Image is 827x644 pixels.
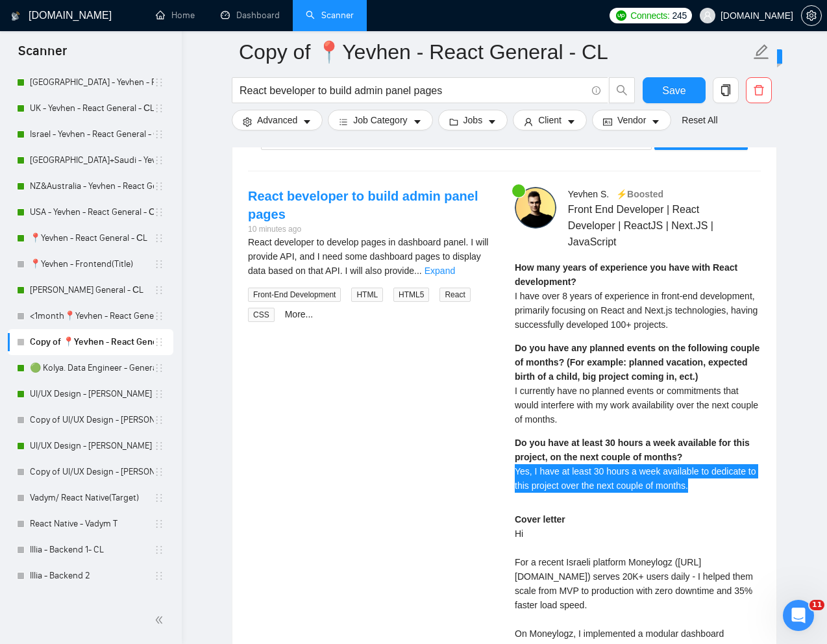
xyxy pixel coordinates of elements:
span: user [524,117,533,127]
li: UI/UX Design - Mariana Derevianko [8,381,173,407]
img: logo [11,6,20,27]
a: Expand [425,266,455,276]
input: Search Freelance Jobs... [240,82,586,99]
li: Vadym/ React Native(Target) [8,485,173,511]
a: Copy of 📍Yevhen - React General - СL [30,329,154,355]
span: caret-down [488,117,497,127]
span: I have over 8 years of experience in front-end development, primarily focusing on React and Next.... [515,291,758,330]
span: Yevhen S . [568,189,609,199]
a: UI/UX Design - [PERSON_NAME] [30,433,154,459]
a: UI/UX Design - [PERSON_NAME] [30,381,154,407]
span: ... [414,266,422,276]
span: caret-down [302,117,312,127]
a: React Native - Vadym T [30,511,154,537]
li: Illia - Backend 1- CL [8,537,173,563]
div: 10 minutes ago [248,223,494,236]
a: Vadym/ React Native(Target) [30,485,154,511]
a: [PERSON_NAME] General - СL [30,277,154,303]
button: delete [746,77,772,103]
a: Illia - Backend 1- CL [30,537,154,563]
li: 📍Yevhen - React General - СL [8,225,173,251]
span: Vendor [617,113,646,127]
span: folder [449,117,458,127]
span: holder [154,467,164,477]
input: Scanner name... [239,36,750,68]
div: React developer to develop pages in dashboard panel. I will provide API, and I need some dashboar... [248,235,494,278]
li: 📍Yevhen - Frontend(Title) [8,251,173,277]
a: [GEOGRAPHIC_DATA] - Yevhen - React General - СL [30,69,154,95]
li: UK - Yevhen - React General - СL [8,95,173,121]
li: Switzerland - Yevhen - React General - СL [8,69,173,95]
a: Illia - Backend 2 [30,563,154,589]
span: HTML [351,288,383,302]
span: React developer to develop pages in dashboard panel. I will provide API, and I need some dashboar... [248,237,488,276]
span: holder [154,337,164,347]
li: 🟢 Kolya. Data Engineer - General [8,355,173,381]
a: Copy of UI/UX Design - [PERSON_NAME] [30,407,154,433]
button: barsJob Categorycaret-down [328,110,432,130]
strong: Do you have any planned events on the following couple of months? (For example: planned vacation,... [515,343,759,382]
span: holder [154,519,164,529]
a: 📍Yevhen - Frontend(Title) [30,251,154,277]
span: search [610,84,634,96]
li: Illia Soroka | Full-Stack dev [8,589,173,615]
span: holder [154,285,164,295]
span: info-circle [592,86,600,95]
span: Front-End Development [248,288,341,302]
span: holder [154,129,164,140]
span: edit [753,43,770,60]
span: holder [154,77,164,88]
a: [GEOGRAPHIC_DATA]+Saudi - Yevhen - React General - СL [30,147,154,173]
span: holder [154,207,164,217]
span: holder [154,441,164,451]
span: copy [713,84,738,96]
a: React beveloper to build admin panel pages [248,189,478,221]
span: Jobs [463,113,483,127]
a: <1month📍Yevhen - React General - СL [30,303,154,329]
span: Advanced [257,113,297,127]
span: Scanner [8,42,77,69]
span: holder [154,233,164,243]
button: copy [713,77,739,103]
li: UI/UX Design - Natalia [8,433,173,459]
span: holder [154,571,164,581]
span: Yes, I have at least 30 hours a week available to dedicate to this project over the next couple o... [515,466,756,491]
a: 🟢 Kolya. Data Engineer - General [30,355,154,381]
span: holder [154,155,164,166]
li: React Native - Vadym T [8,511,173,537]
span: user [703,11,712,20]
a: setting [801,10,822,21]
li: ANTON - React General - СL [8,277,173,303]
span: Client [538,113,562,127]
a: UK - Yevhen - React General - СL [30,95,154,121]
span: idcard [603,117,612,127]
span: Save [662,82,685,99]
span: Job Category [353,113,407,127]
li: USA - Yevhen - React General - СL [8,199,173,225]
button: folderJobscaret-down [438,110,508,130]
span: Front End Developer | React Developer | ReactJS | Next.JS | JavaScript [568,201,722,250]
span: I currently have no planned events or commitments that would interfere with my work availability ... [515,386,758,425]
span: holder [154,103,164,114]
span: 245 [673,8,687,23]
iframe: Intercom live chat [783,600,814,631]
span: holder [154,311,164,321]
a: Copy of UI/UX Design - [PERSON_NAME] [30,459,154,485]
li: Copy of UI/UX Design - Mariana Derevianko [8,407,173,433]
span: holder [154,389,164,399]
a: Israel - Yevhen - React General - СL [30,121,154,147]
span: caret-down [413,117,422,127]
li: Copy of 📍Yevhen - React General - СL [8,329,173,355]
span: Connects: [630,8,669,23]
a: searchScanner [306,10,354,21]
span: double-left [154,613,167,626]
li: Illia - Backend 2 [8,563,173,589]
li: Israel - Yevhen - React General - СL [8,121,173,147]
span: setting [802,10,821,21]
strong: Do you have at least 30 hours a week available for this project, on the next couple of months? [515,438,750,462]
button: userClientcaret-down [513,110,587,130]
a: USA - Yevhen - React General - СL [30,199,154,225]
span: HTML5 [393,288,429,302]
span: holder [154,493,164,503]
span: ⚡️Boosted [616,189,663,199]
